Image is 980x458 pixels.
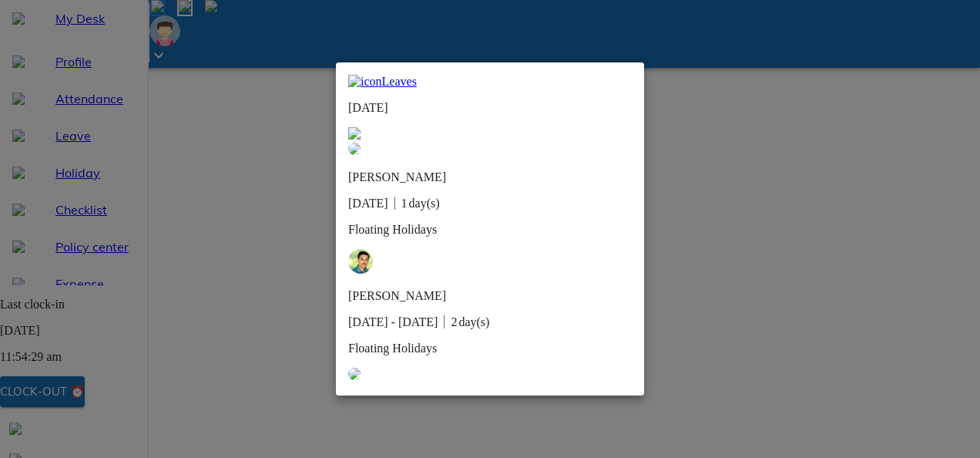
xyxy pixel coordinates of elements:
[348,143,361,155] img: defaultEmp.0e2b4d71.svg
[451,315,457,328] span: 2
[348,249,373,274] img: cb6a95b1-3d08-41d5-9f48-2dae03bfabd0.jpg
[398,315,438,328] span: [DATE]
[391,315,395,328] span: -
[348,223,632,237] p: Floating Holidays
[348,368,361,380] img: defaultEmp.0e2b4d71.svg
[348,127,361,140] img: close-x-outline-16px.eb9829bd.svg
[409,197,440,210] span: day(s)
[348,289,519,303] p: Nithin Viswanathan
[348,101,632,115] p: [DATE]
[458,315,489,328] span: day(s)
[348,170,519,184] p: Meera Menon
[382,75,417,88] span: Leaves
[348,315,388,328] span: [DATE]
[348,75,382,89] img: icon
[348,342,632,355] p: Floating Holidays
[401,197,408,210] span: 1
[348,197,388,210] span: [DATE]
[348,75,632,89] a: iconLeaves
